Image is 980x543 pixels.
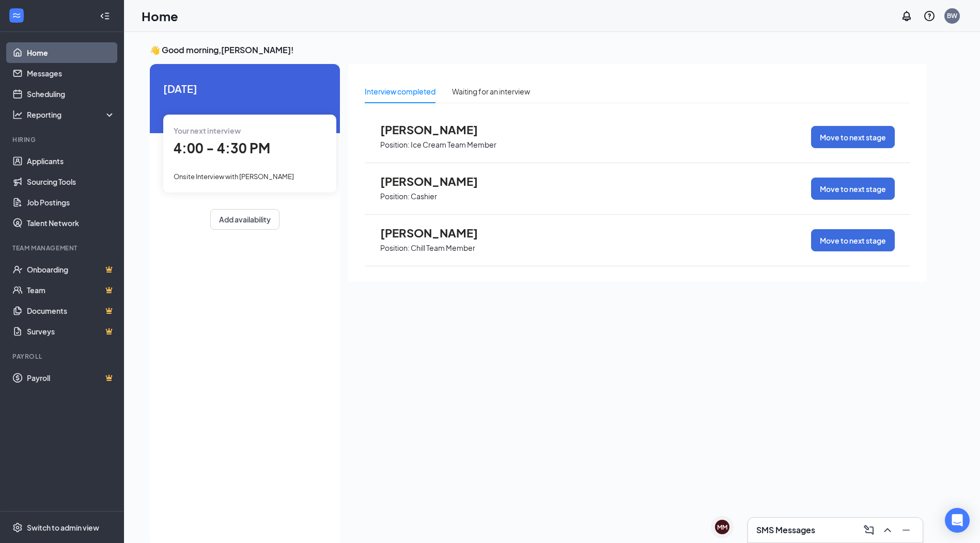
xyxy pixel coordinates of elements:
[27,259,115,280] a: OnboardingCrown
[100,11,110,21] svg: Collapse
[27,192,115,213] a: Job Postings
[879,522,896,538] button: ChevronUp
[174,139,270,156] span: 4:00 - 4:30 PM
[811,178,895,200] button: Move to next stage
[27,300,115,321] a: DocumentsCrown
[380,123,494,136] span: [PERSON_NAME]
[380,191,410,201] p: Position:
[12,352,113,361] div: Payroll
[380,226,494,239] span: [PERSON_NAME]
[811,126,895,148] button: Move to next stage
[452,86,530,97] div: Waiting for an interview
[380,243,410,253] p: Position:
[411,191,437,201] p: Cashier
[11,10,22,21] svg: WorkstreamLogo
[12,109,23,120] svg: Analysis
[27,171,115,192] a: Sourcing Tools
[27,213,115,233] a: Talent Network
[947,11,957,20] div: BW
[861,522,877,538] button: ComposeMessage
[163,81,326,97] span: [DATE]
[380,140,410,150] p: Position:
[174,126,241,135] span: Your next interview
[881,524,894,536] svg: ChevronUp
[27,42,115,63] a: Home
[12,522,23,533] svg: Settings
[900,524,912,536] svg: Minimize
[27,109,116,120] div: Reporting
[12,244,113,252] div: Team Management
[174,172,294,181] span: Onsite Interview with [PERSON_NAME]
[27,368,115,388] a: PayrollCrown
[717,523,727,532] div: MM
[12,135,113,144] div: Hiring
[150,44,927,56] h3: 👋 Good morning, [PERSON_NAME] !
[142,7,178,25] h1: Home
[27,151,115,171] a: Applicants
[945,508,970,533] div: Open Intercom Messenger
[210,209,279,230] button: Add availability
[900,10,913,22] svg: Notifications
[27,321,115,342] a: SurveysCrown
[811,229,895,251] button: Move to next stage
[365,86,435,97] div: Interview completed
[898,522,914,538] button: Minimize
[27,280,115,300] a: TeamCrown
[380,174,494,188] span: [PERSON_NAME]
[27,522,99,533] div: Switch to admin view
[923,10,936,22] svg: QuestionInfo
[27,63,115,84] a: Messages
[411,140,496,150] p: Ice Cream Team Member
[411,243,475,253] p: Chill Team Member
[756,524,815,536] h3: SMS Messages
[863,524,875,536] svg: ComposeMessage
[27,84,115,104] a: Scheduling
